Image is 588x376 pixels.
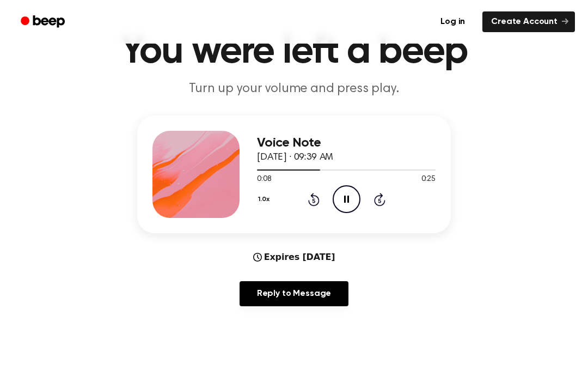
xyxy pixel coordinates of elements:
span: 0:08 [257,174,271,185]
a: Log in [430,9,476,34]
div: Expires [DATE] [253,251,335,264]
span: 0:25 [421,174,436,185]
p: Turn up your volume and press play. [85,80,503,98]
a: Reply to Message [240,281,348,306]
h3: Voice Note [257,136,436,150]
a: Beep [13,11,75,33]
button: 1.0x [257,190,273,209]
a: Create Account [482,11,575,32]
span: [DATE] · 09:39 AM [257,153,333,162]
h1: You were left a beep [15,32,573,71]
